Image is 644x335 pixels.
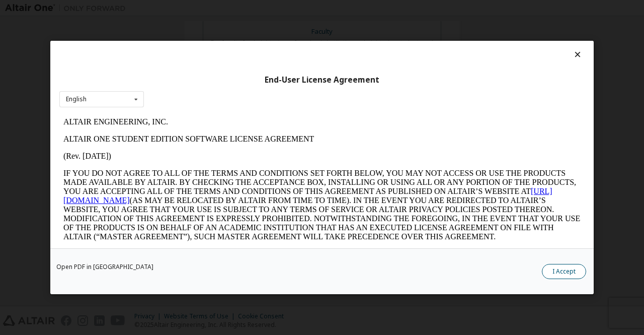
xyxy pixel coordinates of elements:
a: Open PDF in [GEOGRAPHIC_DATA] [56,264,153,270]
button: I Accept [542,264,586,279]
a: [URL][DOMAIN_NAME] [4,74,493,91]
p: This Altair One Student Edition Software License Agreement (“Agreement”) is between Altair Engine... [4,136,521,172]
div: End-User License Agreement [59,75,585,85]
p: ALTAIR ENGINEERING, INC. [4,4,521,13]
p: (Rev. [DATE]) [4,38,521,47]
div: English [66,96,87,102]
p: IF YOU DO NOT AGREE TO ALL OF THE TERMS AND CONDITIONS SET FORTH BELOW, YOU MAY NOT ACCESS OR USE... [4,55,521,128]
p: ALTAIR ONE STUDENT EDITION SOFTWARE LICENSE AGREEMENT [4,21,521,30]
